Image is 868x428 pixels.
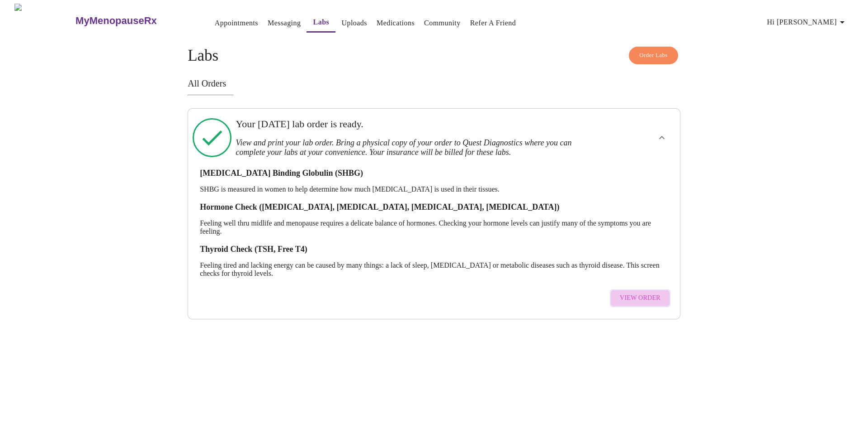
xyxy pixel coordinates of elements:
[188,78,680,89] h3: All Orders
[75,15,157,27] h3: MyMenopauseRx
[200,219,668,236] p: Feeling well thru midlife and menopause requires a delicate balance of hormones. Checking your ho...
[211,14,262,32] button: Appointments
[467,14,520,32] button: Refer a Friend
[338,14,371,32] button: Uploads
[264,14,304,32] button: Messaging
[373,14,418,32] button: Medications
[470,17,516,29] a: Refer a Friend
[75,5,193,37] a: MyMenopauseRx
[200,261,668,278] p: Feeling tired and lacking energy can be caused by many things: a lack of sleep, [MEDICAL_DATA] or...
[188,47,680,65] h4: Labs
[764,13,851,31] button: Hi [PERSON_NAME]
[651,127,673,149] button: show more
[620,293,660,304] span: View Order
[236,138,585,157] h3: View and print your lab order. Bring a physical copy of your order to Quest Diagnostics where you...
[767,16,848,29] span: Hi [PERSON_NAME]
[608,285,673,312] a: View Order
[14,4,75,38] img: MyMenopauseRx Logo
[200,185,668,193] p: SHBG is measured in women to help determine how much [MEDICAL_DATA] is used in their tissues.
[200,245,668,254] h3: Thyroid Check (TSH, Free T4)
[639,50,668,61] span: Order Labs
[268,17,301,29] a: Messaging
[629,47,678,64] button: Order Labs
[200,202,668,212] h3: Hormone Check ([MEDICAL_DATA], [MEDICAL_DATA], [MEDICAL_DATA], [MEDICAL_DATA])
[313,16,330,29] a: Labs
[236,118,585,130] h3: Your [DATE] lab order is ready.
[377,17,415,29] a: Medications
[341,17,367,29] a: Uploads
[307,13,335,33] button: Labs
[424,17,461,29] a: Community
[420,14,464,32] button: Community
[215,17,258,29] a: Appointments
[200,168,668,178] h3: [MEDICAL_DATA] Binding Globulin (SHBG)
[610,289,670,307] button: View Order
